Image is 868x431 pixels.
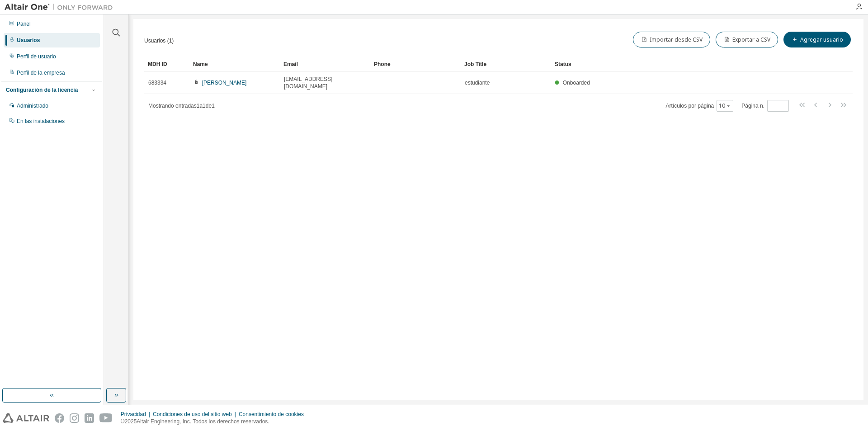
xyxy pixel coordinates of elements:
font: Artículos por página [666,103,714,109]
font: 10 [719,102,725,109]
font: Exportar a CSV [732,36,770,43]
font: 1 [197,103,200,109]
font: Configuración de la licencia [6,87,78,93]
font: Panel [17,21,31,27]
div: Status [555,57,806,71]
font: Consentimiento de cookies [239,411,304,417]
a: [PERSON_NAME] [202,80,247,86]
font: Mostrando entradas [148,103,197,109]
font: Usuarios [17,37,40,43]
button: Exportar a CSV [716,32,778,47]
font: a [199,103,203,109]
font: Perfil de usuario [17,53,56,60]
font: 1 [203,103,206,109]
span: estudiante [465,79,490,86]
font: Privacidad [121,411,146,417]
img: altair_logo.svg [3,413,49,423]
button: Importar desde CSV [633,32,710,47]
font: 2025 [125,418,137,425]
font: 1 [212,103,215,109]
span: Onboarded [563,80,590,86]
button: Agregar usuario [783,32,851,47]
font: Altair Engineering, Inc. Todos los derechos reservados. [137,418,269,425]
img: Altair Uno [5,3,118,12]
font: Página n. [741,103,764,109]
span: [EMAIL_ADDRESS][DOMAIN_NAME] [284,76,366,90]
font: Agregar usuario [800,36,843,43]
img: facebook.svg [55,413,64,423]
font: En las instalaciones [17,118,65,124]
div: Job Title [464,57,547,71]
img: youtube.svg [99,413,113,423]
div: Email [283,57,367,71]
font: Importar desde CSV [650,36,703,43]
font: Condiciones de uso del sitio web [153,411,232,417]
div: MDH ID [148,57,186,71]
span: 683334 [148,79,166,86]
div: Phone [374,57,457,71]
div: Name [193,57,276,71]
img: instagram.svg [70,413,79,423]
font: de [206,103,212,109]
font: Usuarios (1) [144,38,174,44]
font: Administrado [17,103,48,109]
font: Perfil de la empresa [17,70,65,76]
font: © [121,418,125,425]
img: linkedin.svg [85,413,94,423]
